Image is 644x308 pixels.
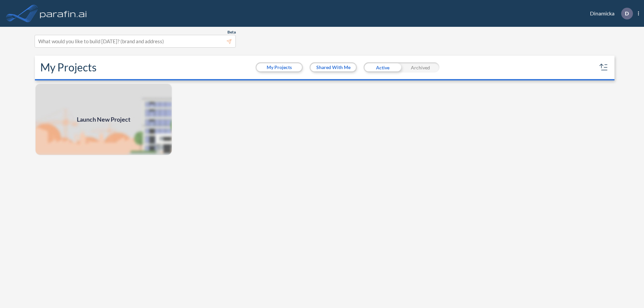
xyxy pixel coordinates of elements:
[580,8,639,19] div: Dinamicka
[40,61,97,74] h2: My Projects
[35,83,172,156] img: add
[77,115,130,124] span: Launch New Project
[227,29,236,35] span: Beta
[364,62,401,72] div: Active
[401,62,439,72] div: Archived
[257,63,302,71] button: My Projects
[598,62,609,73] button: sort
[39,7,88,20] img: logo
[35,83,172,156] a: Launch New Project
[625,10,629,16] p: D
[311,63,356,71] button: Shared With Me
